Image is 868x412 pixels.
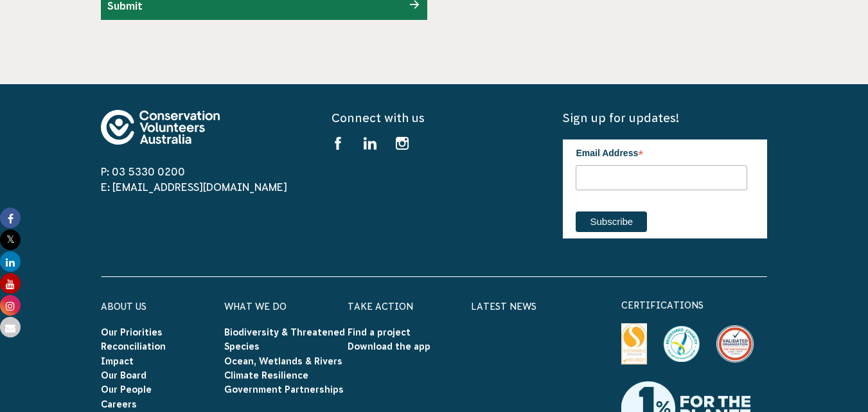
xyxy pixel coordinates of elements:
[101,166,185,177] a: P: 03 5330 0200
[101,370,146,381] a: Our Board
[224,327,345,352] a: Biodiversity & Threatened Species
[224,301,287,312] a: What We Do
[224,384,344,395] a: Government Partnerships
[101,327,163,337] a: Our Priorities
[576,211,647,232] input: Subscribe
[101,356,134,366] a: Impact
[101,110,220,145] img: logo-footer.svg
[621,298,768,313] p: certifications
[563,110,767,126] h5: Sign up for updates!
[348,327,411,337] a: Find a project
[101,301,146,312] a: About Us
[348,341,430,352] a: Download the app
[576,139,747,164] label: Email Address
[101,399,137,409] a: Careers
[471,301,536,312] a: Latest News
[224,370,308,381] a: Climate Resilience
[101,341,166,352] a: Reconciliation
[332,110,536,126] h5: Connect with us
[101,181,287,193] a: E: [EMAIL_ADDRESS][DOMAIN_NAME]
[348,301,413,312] a: Take Action
[101,384,152,395] a: Our People
[224,356,342,366] a: Ocean, Wetlands & Rivers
